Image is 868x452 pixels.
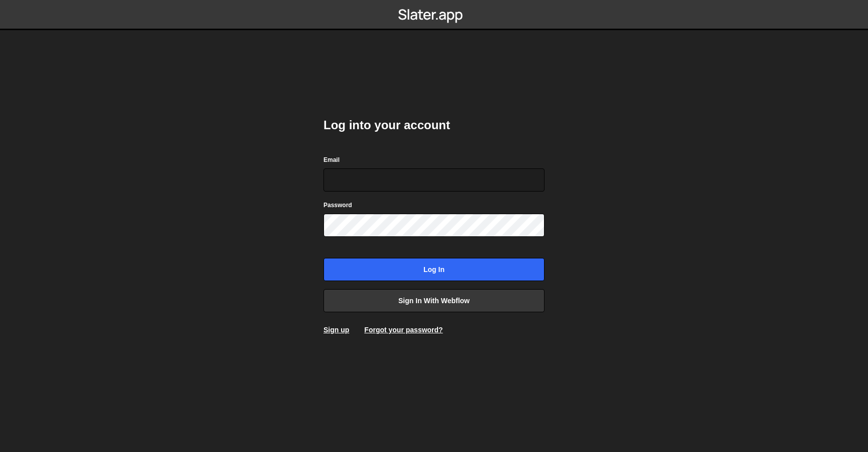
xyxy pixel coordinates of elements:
[364,326,443,334] a: Forgot your password?
[323,155,340,165] label: Email
[323,289,545,312] a: Sign in with Webflow
[323,258,545,281] input: Log in
[323,326,349,334] a: Sign up
[323,117,545,133] h2: Log into your account
[323,200,352,210] label: Password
